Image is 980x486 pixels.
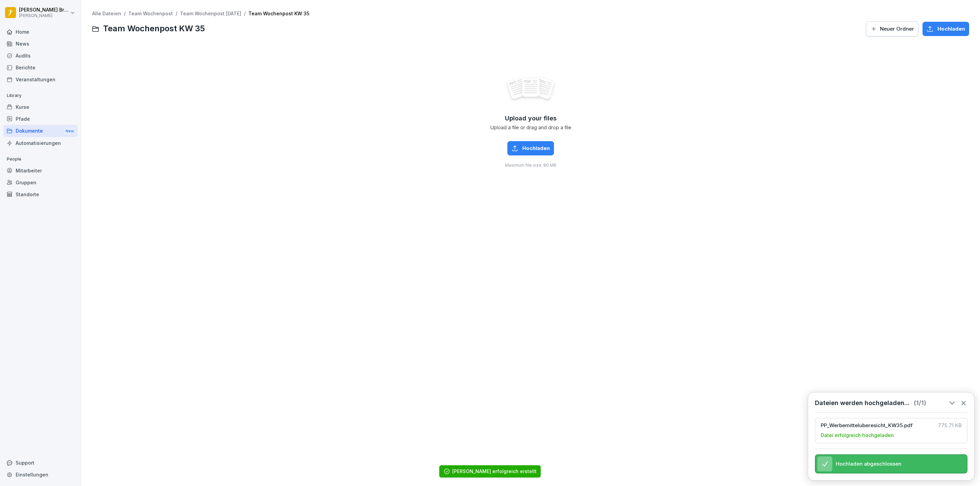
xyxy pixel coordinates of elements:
[3,90,78,101] p: Library
[821,422,934,429] span: PP_Werbemitteluberesicht_KW35.pdf
[3,26,78,38] a: Home
[3,125,78,137] a: DokumenteNew
[103,24,205,34] span: Team Wochenpost KW 35
[880,25,914,33] span: Neuer Ordner
[3,62,78,73] a: Berichte
[244,11,246,17] span: /
[938,422,962,429] span: 775.71 KB
[3,188,78,200] a: Standorte
[3,50,78,62] a: Audits
[3,38,78,50] a: News
[64,127,76,135] div: New
[505,162,556,168] span: Maximum file size: 80 MB
[507,141,554,155] button: Hochladen
[914,399,926,407] span: ( 1 / 1 )
[866,21,918,36] button: Neuer Ordner
[452,468,537,475] div: [PERSON_NAME] erfolgreich erstellt
[3,101,78,113] a: Kurse
[522,145,550,152] span: Hochladen
[836,461,901,467] span: Hochladen abgeschlossen
[937,25,965,33] span: Hochladen
[3,457,78,469] div: Support
[124,11,126,17] span: /
[248,11,309,16] a: Team Wochenpost KW 35
[3,125,78,137] div: Dokumente
[3,177,78,188] a: Gruppen
[3,154,78,165] p: People
[180,11,241,16] a: Team Wochenpost [DATE]
[3,469,78,481] a: Einstellungen
[490,125,571,131] span: Upload a file or drag and drop a file
[3,137,78,149] a: Automatisierungen
[821,432,894,439] span: Datei erfolgreich hochgeladen
[3,165,78,177] a: Mitarbeiter
[922,22,969,36] button: Hochladen
[176,11,177,17] span: /
[92,11,121,16] a: Alle Dateien
[19,7,69,13] p: [PERSON_NAME] Bremke
[3,113,78,125] a: Pfade
[128,11,173,16] a: Team Wochenpost
[505,115,557,122] span: Upload your files
[3,73,78,85] a: Veranstaltungen
[19,13,69,18] p: [PERSON_NAME]
[815,399,910,407] span: Dateien werden hochgeladen...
